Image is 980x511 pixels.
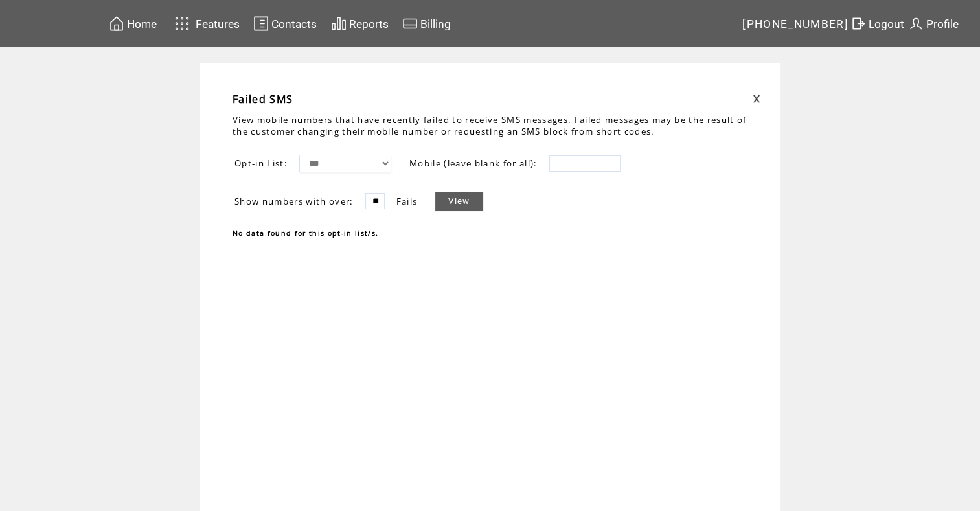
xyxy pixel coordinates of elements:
[127,17,157,30] span: Home
[233,114,747,137] span: View mobile numbers that have recently failed to receive SMS messages. Failed messages may be the...
[169,11,242,36] a: Features
[253,16,269,32] img: contacts.svg
[329,14,391,34] a: Reports
[926,17,959,30] span: Profile
[171,13,194,34] img: features.svg
[234,157,288,169] span: Opt-in List:
[420,17,451,30] span: Billing
[233,229,378,238] span: No data found for this opt-in list/s.
[396,196,418,207] span: Fails
[271,17,317,30] span: Contacts
[251,14,319,34] a: Contacts
[331,16,347,32] img: chart.svg
[196,17,240,30] span: Features
[409,157,538,169] span: Mobile (leave blank for all):
[402,16,418,32] img: creidtcard.svg
[349,17,389,30] span: Reports
[906,14,961,34] a: Profile
[850,16,866,32] img: exit.svg
[908,16,924,32] img: profile.svg
[742,17,849,30] span: [PHONE_NUMBER]
[234,196,354,207] span: Show numbers with over:
[849,14,906,34] a: Logout
[400,14,453,34] a: Billing
[107,14,159,34] a: Home
[233,92,293,106] span: Failed SMS
[869,17,904,30] span: Logout
[435,192,483,211] a: View
[109,16,124,32] img: home.svg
